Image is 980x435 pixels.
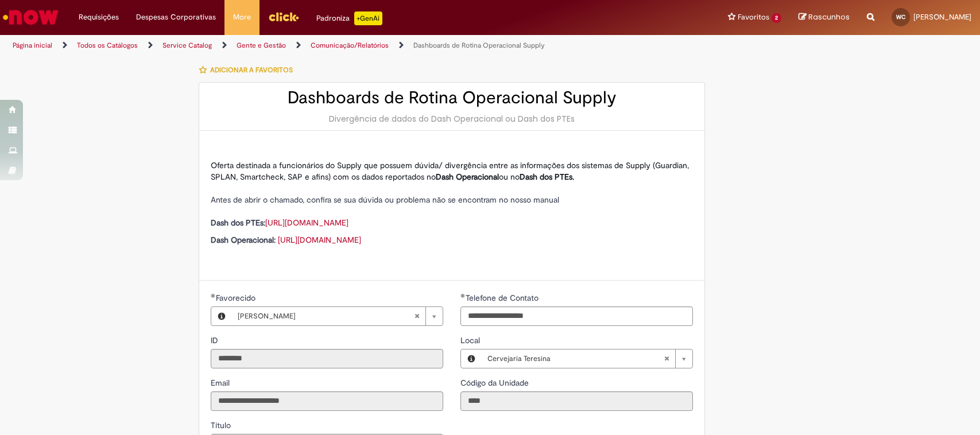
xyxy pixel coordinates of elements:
a: [URL][DOMAIN_NAME] [265,218,348,228]
span: WC [896,13,905,21]
span: Telefone de Contato [466,293,541,303]
ul: Trilhas de página [9,35,645,56]
abbr: Limpar campo Local [658,349,675,368]
strong: Dash Operacional: [211,235,276,245]
strong: Dash dos PTEs: [211,218,265,228]
a: Rascunhos [799,12,850,23]
img: click_logo_yellow_360x200.png [268,8,299,25]
span: Favoritos [738,11,769,23]
a: Comunicação/Relatórios [311,41,389,50]
label: Somente leitura - ID [211,335,220,346]
strong: Dash Operacional [436,172,499,182]
a: Gente e Gestão [237,41,286,50]
label: Somente leitura - Email [211,377,232,389]
button: Favorecido, Visualizar este registro Wilson Barboza Cerino [211,307,232,325]
span: Antes de abrir o chamado, confira se sua dúvida ou problema não se encontram no nosso manual [211,195,559,205]
a: Cervejaria TeresinaLimpar campo Local [482,349,692,368]
abbr: Limpar campo Favorecido [408,307,425,325]
span: [PERSON_NAME] [913,12,971,22]
button: Adicionar a Favoritos [199,58,299,82]
label: Somente leitura - Título [211,420,233,431]
span: Adicionar a Favoritos [210,65,293,75]
a: Dashboards de Rotina Operacional Supply [413,41,545,50]
span: Somente leitura - Código da Unidade [460,378,531,388]
span: Favorecido, Wilson Barboza Cerino [216,293,258,303]
span: Oferta destinada a funcionários do Supply que possuem dúvida/ divergência entre as informações do... [211,160,689,182]
span: Somente leitura - Email [211,378,232,388]
h2: Dashboards de Rotina Operacional Supply [211,88,693,107]
a: Página inicial [13,41,52,50]
span: Cervejaria Teresina [487,349,664,368]
span: Rascunhos [808,11,850,22]
input: Código da Unidade [460,391,693,411]
span: Requisições [79,11,119,23]
span: Despesas Corporativas [136,11,216,23]
span: Somente leitura - Título [211,420,233,430]
a: [URL][DOMAIN_NAME] [278,235,361,245]
button: Local, Visualizar este registro Cervejaria Teresina [461,349,482,368]
label: Somente leitura - Código da Unidade [460,377,531,389]
span: [PERSON_NAME] [238,307,414,325]
input: ID [211,349,443,368]
span: Local [460,335,482,345]
span: Obrigatório Preenchido [460,293,466,298]
img: ServiceNow [1,6,60,29]
span: More [233,11,251,23]
span: Obrigatório Preenchido [211,293,216,298]
a: Service Catalog [162,41,212,50]
div: Divergência de dados do Dash Operacional ou Dash dos PTEs [211,113,693,125]
a: [PERSON_NAME]Limpar campo Favorecido [232,307,443,325]
input: Email [211,391,443,411]
div: Padroniza [316,11,382,25]
strong: Dash dos PTEs. [520,172,574,182]
span: 2 [772,13,781,23]
p: +GenAi [354,11,382,25]
input: Telefone de Contato [460,306,693,326]
a: Todos os Catálogos [77,41,138,50]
